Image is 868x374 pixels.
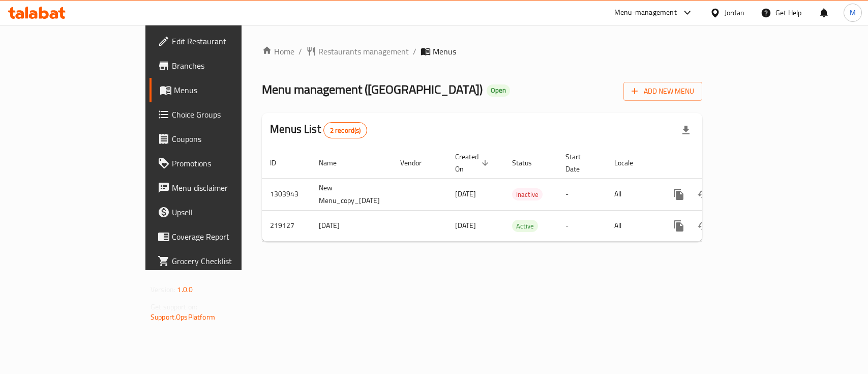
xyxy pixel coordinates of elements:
span: Menu disclaimer [172,182,282,194]
button: Change Status [691,214,715,238]
span: [DATE] [455,219,476,232]
th: Actions [659,148,772,179]
span: Branches [172,60,282,72]
span: Menus [433,45,456,57]
span: Open [487,86,510,95]
a: Menus [149,78,290,102]
a: Upsell [149,200,290,224]
span: Grocery Checklist [172,255,282,267]
table: enhanced table [262,148,772,242]
span: Name [319,157,350,169]
td: - [557,178,606,210]
span: Restaurants management [318,45,409,57]
div: Menu-management [614,7,677,19]
span: Upsell [172,206,282,218]
span: Menu management ( [GEOGRAPHIC_DATA] ) [262,78,483,101]
div: Inactive [512,188,543,200]
button: Change Status [691,182,715,207]
h2: Menus List [270,122,367,138]
span: [DATE] [455,187,476,200]
nav: breadcrumb [262,45,702,57]
td: - [557,210,606,241]
a: Support.OpsPlatform [151,310,215,324]
div: Total records count [323,122,368,138]
span: M [850,7,856,18]
span: Get support on: [151,300,197,313]
li: / [413,45,416,57]
span: Add New Menu [632,85,694,98]
a: Menu disclaimer [149,176,290,200]
span: Active [512,220,538,232]
li: / [298,45,302,57]
td: All [606,210,659,241]
span: Menus [174,84,282,96]
div: Open [487,84,510,97]
span: Created On [455,151,492,175]
span: 1.0.0 [177,283,193,296]
a: Coverage Report [149,224,290,249]
a: Coupons [149,127,290,151]
button: more [667,182,691,207]
span: Choice Groups [172,108,282,121]
td: All [606,178,659,210]
span: Edit Restaurant [172,35,282,47]
a: Edit Restaurant [149,29,290,53]
span: Locale [614,157,646,169]
a: Grocery Checklist [149,249,290,273]
span: Promotions [172,157,282,169]
span: Vendor [400,157,435,169]
div: Export file [674,118,698,142]
span: Coupons [172,133,282,145]
a: Choice Groups [149,102,290,127]
span: 2 record(s) [324,126,367,135]
a: Branches [149,53,290,78]
span: Inactive [512,189,543,200]
a: Restaurants management [306,45,409,57]
span: Status [512,157,545,169]
span: Coverage Report [172,231,282,243]
span: Start Date [565,151,594,175]
div: Jordan [725,7,744,18]
td: [DATE] [311,210,392,241]
td: New Menu_copy_[DATE] [311,178,392,210]
button: Add New Menu [623,82,702,101]
button: more [667,214,691,238]
span: Version: [151,283,175,296]
span: ID [270,157,289,169]
a: Promotions [149,151,290,176]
